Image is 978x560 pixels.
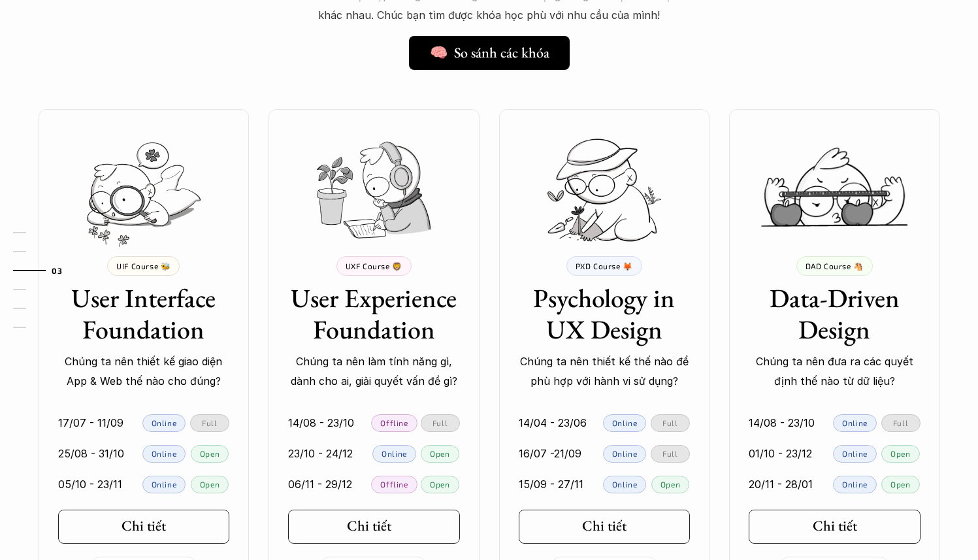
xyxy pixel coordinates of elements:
a: Chi tiết [58,510,230,544]
p: Open [890,449,910,458]
h5: Chi tiết [813,518,857,535]
h5: Chi tiết [348,518,392,535]
p: Full [432,418,448,427]
a: Chi tiết [288,510,460,544]
p: Online [152,418,177,427]
p: Open [660,480,680,489]
p: Online [152,480,177,489]
p: Full [662,449,677,458]
p: Online [382,449,407,458]
p: Chúng ta nên thiết kế thế nào để phù hợp với hành vi sử dụng? [519,352,691,391]
p: Online [842,418,868,427]
p: 14/08 - 23/10 [288,413,354,433]
p: 15/09 - 27/11 [519,474,583,494]
p: Online [842,449,868,458]
p: Online [152,449,177,458]
strong: 03 [52,266,62,275]
h5: 🧠 So sánh các khóa [430,44,549,61]
h3: Psychology in UX Design [519,282,691,345]
p: 14/04 - 23/06 [519,413,587,433]
p: PXD Course 🦊 [576,261,633,271]
p: Offline [380,480,408,489]
h3: User Interface Foundation [58,282,230,345]
p: 06/11 - 29/12 [288,474,352,494]
p: Chúng ta nên đưa ra các quyết định thế nào từ dữ liệu? [749,352,921,391]
a: 03 [13,263,75,278]
p: UIF Course 🐝 [116,261,171,271]
a: Chi tiết [519,510,691,544]
h3: Data-Driven Design [749,282,921,345]
a: Chi tiết [749,510,921,544]
p: 01/10 - 23/12 [749,444,812,463]
p: Full [893,418,908,427]
h5: Chi tiết [582,518,627,535]
p: Open [430,449,449,458]
p: Online [612,418,638,427]
h3: User Experience Foundation [288,282,460,345]
p: 20/11 - 28/01 [749,474,813,494]
p: DAD Course 🐴 [806,261,864,271]
p: Open [430,480,449,489]
p: Chúng ta nên làm tính năng gì, dành cho ai, giải quyết vấn đề gì? [288,352,460,391]
p: UXF Course 🦁 [346,261,402,271]
a: 🧠 So sánh các khóa [409,36,570,70]
p: Offline [380,418,408,427]
p: Full [202,418,217,427]
p: Open [200,449,220,458]
p: 23/10 - 24/12 [288,444,353,463]
p: Online [612,480,638,489]
p: Chúng ta nên thiết kế giao diện App & Web thế nào cho đúng? [58,352,230,391]
p: Online [842,480,868,489]
p: 14/08 - 23/10 [749,413,815,433]
p: 16/07 -21/09 [519,444,581,463]
p: Full [662,418,677,427]
p: Open [890,480,910,489]
p: Online [612,449,638,458]
h5: Chi tiết [122,518,166,535]
p: Open [200,480,220,489]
